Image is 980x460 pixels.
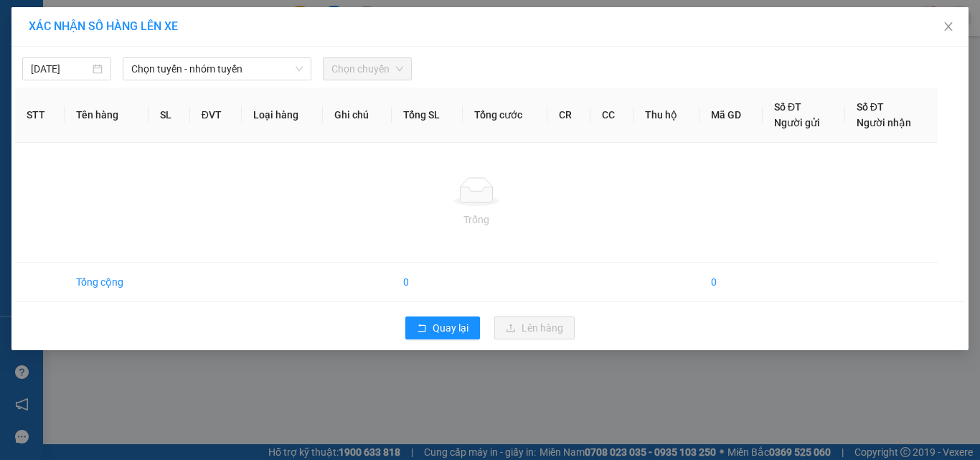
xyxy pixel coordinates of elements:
[131,58,303,80] span: Chọn tuyến - nhóm tuyến
[547,88,590,143] th: CR
[928,7,969,47] button: Close
[633,88,699,143] th: Thu hộ
[190,88,242,143] th: ĐVT
[494,316,575,339] button: uploadLên hàng
[590,88,633,143] th: CC
[242,88,324,143] th: Loại hàng
[392,263,463,302] td: 0
[392,88,463,143] th: Tổng SL
[774,101,801,113] span: Số ĐT
[463,88,547,143] th: Tổng cước
[405,316,480,339] button: rollbackQuay lại
[29,19,178,33] span: XÁC NHẬN SỐ HÀNG LÊN XE
[149,88,189,143] th: SL
[323,88,392,143] th: Ghi chú
[857,101,884,113] span: Số ĐT
[433,320,468,336] span: Quay lại
[31,61,90,77] input: 12/10/2025
[699,88,763,143] th: Mã GD
[15,88,65,143] th: STT
[699,263,763,302] td: 0
[295,65,303,73] span: down
[65,263,149,302] td: Tổng cộng
[27,212,926,227] div: Trống
[774,117,820,128] span: Người gửi
[331,58,403,80] span: Chọn chuyến
[857,117,911,128] span: Người nhận
[65,88,149,143] th: Tên hàng
[417,323,427,334] span: rollback
[943,21,954,32] span: close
